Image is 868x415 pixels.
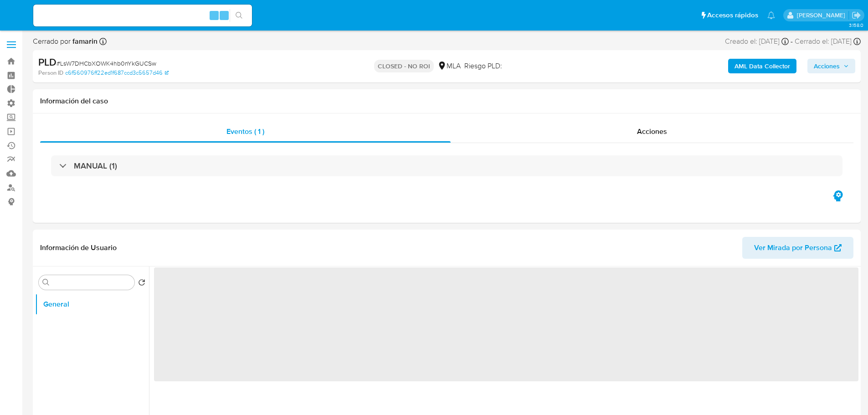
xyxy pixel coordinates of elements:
[35,381,149,403] button: Restricciones Nuevo Mundo
[38,55,56,69] b: PLD
[767,11,775,19] a: Notificaciones
[51,155,842,176] div: MANUAL (1)
[230,9,248,22] button: search-icon
[742,237,853,259] button: Ver Mirada por Persona
[728,59,796,73] button: AML Data Collector
[35,315,149,337] button: Archivos adjuntos
[138,279,145,289] button: Volver al orden por defecto
[814,59,840,73] span: Acciones
[795,36,861,46] div: Cerrado el: [DATE]
[707,10,758,20] span: Accesos rápidos
[65,69,169,77] a: c6f560976ff22ed1f687ccd3c5657d46
[637,126,667,137] span: Acciones
[35,337,149,359] button: KYC
[211,11,218,20] span: Alt
[852,10,861,20] a: Salir
[56,59,156,68] span: # LsW7DHCbXOWK4hb0nYkGUCSw
[226,126,264,137] span: Eventos ( 1 )
[797,11,848,20] p: andres.vilosio@mercadolibre.com
[38,69,63,77] b: Person ID
[791,36,793,46] span: -
[40,243,117,252] h1: Información de Usuario
[74,161,117,171] h3: MANUAL (1)
[42,279,50,286] button: Buscar
[734,59,790,73] b: AML Data Collector
[51,279,131,287] input: Buscar
[464,61,519,71] span: Riesgo PLD:
[437,61,461,71] div: MLA
[754,237,832,259] span: Ver Mirada por Persona
[35,359,149,381] button: Inversiones
[725,36,789,46] div: Creado el: [DATE]
[71,36,98,46] b: famarin
[374,60,434,72] p: CLOSED - NO ROI
[35,293,149,315] button: General
[223,11,226,20] span: s
[33,36,98,46] span: Cerrado por
[33,10,252,21] input: Buscar usuario o caso...
[154,267,858,381] span: ‌
[40,97,853,106] h1: Información del caso
[807,59,855,73] button: Acciones
[502,61,519,71] span: HIGH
